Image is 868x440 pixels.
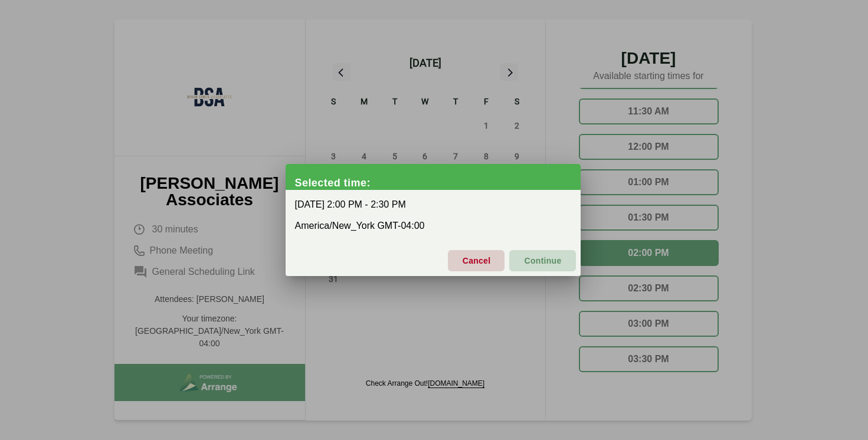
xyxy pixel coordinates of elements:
[295,177,581,189] div: Selected time:
[462,248,491,273] span: Cancel
[448,250,505,271] button: Cancel
[523,248,561,273] span: Continue
[509,250,575,271] button: Continue
[286,190,581,241] div: [DATE] 2:00 PM - 2:30 PM America/New_York GMT-04:00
